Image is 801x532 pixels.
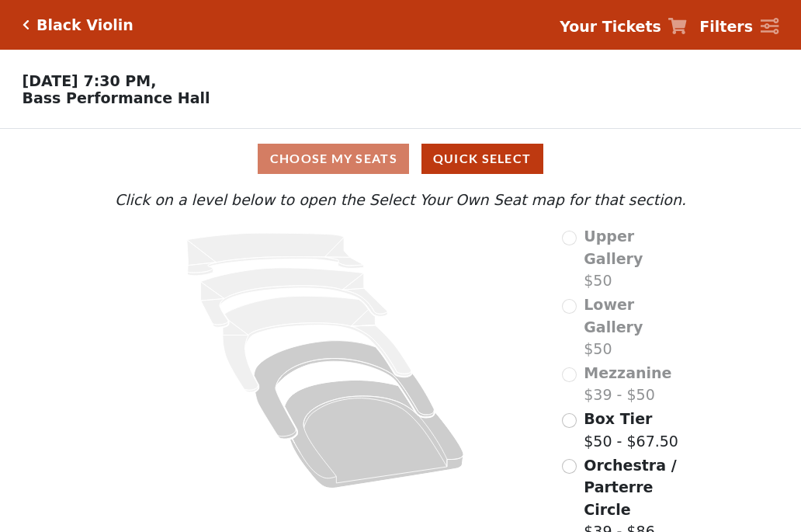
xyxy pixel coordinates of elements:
span: Box Tier [584,410,652,427]
label: $50 [584,225,690,292]
path: Upper Gallery - Seats Available: 0 [187,233,364,276]
label: $39 - $50 [584,362,671,406]
path: Lower Gallery - Seats Available: 0 [201,268,388,327]
strong: Your Tickets [560,18,661,35]
h5: Black Violin [36,16,133,34]
a: Filters [699,16,778,38]
span: Mezzanine [584,364,671,381]
label: $50 - $67.50 [584,408,678,452]
label: $50 [584,294,690,360]
button: Quick Select [421,144,543,174]
p: Click on a level below to open the Select Your Own Seat map for that section. [111,189,690,211]
span: Orchestra / Parterre Circle [584,457,676,518]
strong: Filters [699,18,753,35]
span: Lower Gallery [584,296,643,336]
span: Upper Gallery [584,228,643,267]
a: Click here to go back to filters [23,19,29,30]
a: Your Tickets [560,16,687,38]
path: Orchestra / Parterre Circle - Seats Available: 691 [285,381,464,489]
